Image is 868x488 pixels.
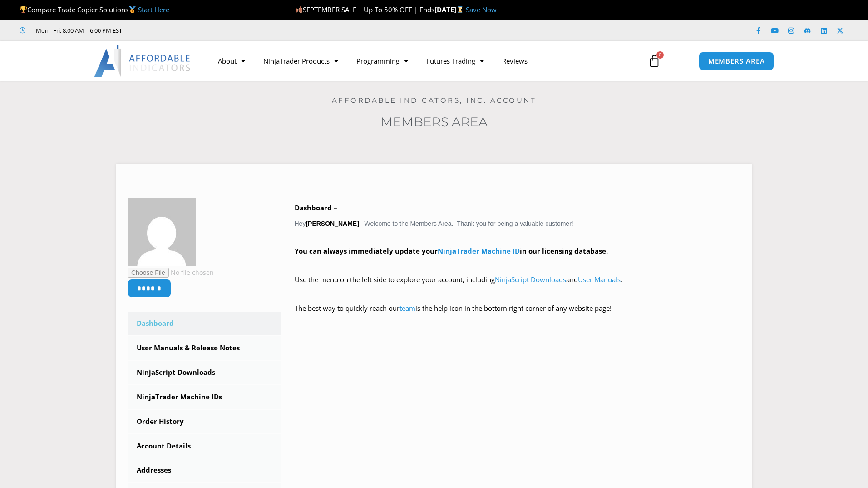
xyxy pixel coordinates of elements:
[128,410,281,433] a: Order History
[699,52,774,70] a: MEMBERS AREA
[295,246,608,255] strong: You can always immediately update your in our licensing database.
[438,246,520,255] a: NinjaTrader Machine ID
[295,302,741,328] p: The best way to quickly reach our is the help icon in the bottom right corner of any website page!
[128,385,281,409] a: NinjaTrader Machine IDs
[495,275,566,284] a: NinjaScript Downloads
[128,336,281,360] a: User Manuals & Release Notes
[347,50,417,71] a: Programming
[128,198,196,266] img: d3a13de1a27abcda586f1fe5b44ed818cc7f0fdd5e7ad34e3a1a9d47d0b910d3
[295,203,337,212] b: Dashboard –
[254,50,347,71] a: NinjaTrader Products
[129,6,136,13] img: 🥇
[434,5,466,14] strong: [DATE]
[295,5,434,14] span: SEPTEMBER SALE | Up To 50% OFF | Ends
[128,458,281,482] a: Addresses
[656,51,664,59] span: 0
[20,5,169,14] span: Compare Trade Copier Solutions
[209,50,637,71] nav: Menu
[417,50,493,71] a: Futures Trading
[138,5,169,14] a: Start Here
[380,114,488,129] a: Members Area
[708,58,765,65] span: MEMBERS AREA
[306,220,359,227] strong: [PERSON_NAME]
[493,50,537,71] a: Reviews
[332,96,537,105] a: Affordable Indicators, Inc. Account
[128,434,281,458] a: Account Details
[209,50,254,71] a: About
[94,45,192,77] img: LogoAI | Affordable Indicators – NinjaTrader
[20,6,27,13] img: 🏆
[296,6,302,13] img: 🍂
[399,304,415,313] a: team
[128,312,281,335] a: Dashboard
[128,361,281,384] a: NinjaScript Downloads
[578,275,621,284] a: User Manuals
[466,5,497,14] a: Save Now
[34,25,122,36] span: Mon - Fri: 8:00 AM – 6:00 PM EST
[457,6,464,13] img: ⌛
[634,48,674,74] a: 0
[135,26,271,35] iframe: Customer reviews powered by Trustpilot
[295,202,741,328] div: Hey ! Welcome to the Members Area. Thank you for being a valuable customer!
[295,274,741,299] p: Use the menu on the left side to explore your account, including and .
